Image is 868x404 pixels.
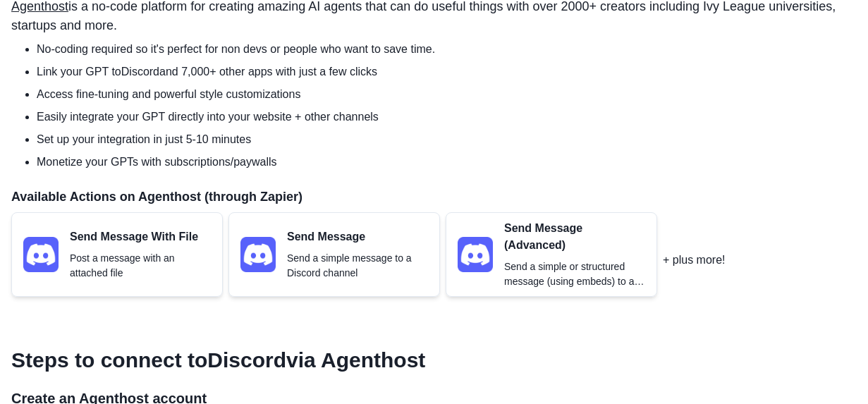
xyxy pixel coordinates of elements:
li: No-coding required so it's perfect for non devs or people who want to save time. [37,41,857,58]
li: Link your GPT to Discord and 7,000+ other apps with just a few clicks [37,63,857,80]
li: Easily integrate your GPT directly into your website + other channels [37,109,857,126]
img: Discord logo [458,237,493,272]
li: Monetize your GPTs with subscriptions/paywalls [37,154,857,171]
p: Send Message [287,228,428,245]
p: Send Message With File [70,228,211,245]
p: Send a simple or structured message (using embeds) to a Discord channel [504,259,645,289]
h3: Steps to connect to Discord via Agenthost [11,348,857,373]
p: Send Message (Advanced) [504,220,645,254]
p: Available Actions on Agenthost (through Zapier) [11,188,857,207]
img: Discord logo [23,237,59,272]
p: + plus more! [663,252,725,269]
li: Access fine-tuning and powerful style customizations [37,86,857,103]
p: Send a simple message to a Discord channel [287,251,428,281]
li: Set up your integration in just 5-10 minutes [37,131,857,148]
p: Post a message with an attached file [70,251,211,281]
img: Discord logo [240,237,276,272]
